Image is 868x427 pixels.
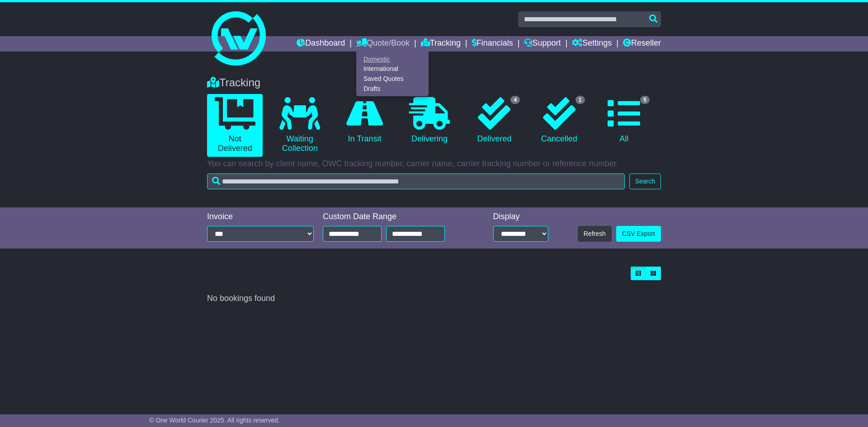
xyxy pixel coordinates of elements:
[323,212,468,222] div: Custom Date Range
[510,96,520,104] span: 4
[357,54,428,64] a: Domestic
[297,36,345,52] a: Dashboard
[623,36,661,52] a: Reseller
[640,96,650,104] span: 5
[356,52,429,96] div: Quote/Book
[616,226,661,242] a: CSV Export
[357,84,428,94] a: Drafts
[356,36,410,52] a: Quote/Book
[629,174,661,189] button: Search
[401,94,457,147] a: Delivering
[207,212,314,222] div: Invoice
[207,294,661,304] div: No bookings found
[524,36,561,52] a: Support
[357,74,428,84] a: Saved Quotes
[467,94,522,147] a: 4 Delivered
[337,94,392,147] a: In Transit
[207,94,263,157] a: Not Delivered
[578,226,612,242] button: Refresh
[576,96,585,104] span: 1
[596,94,652,147] a: 5 All
[572,36,612,52] a: Settings
[472,36,513,52] a: Financials
[203,76,665,89] div: Tracking
[493,212,548,222] div: Display
[531,94,587,147] a: 1 Cancelled
[207,159,661,169] p: You can search by client name, OWC tracking number, carrier name, carrier tracking number or refe...
[357,64,428,74] a: International
[272,94,327,157] a: Waiting Collection
[149,417,280,424] span: © One World Courier 2025. All rights reserved.
[421,36,461,52] a: Tracking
